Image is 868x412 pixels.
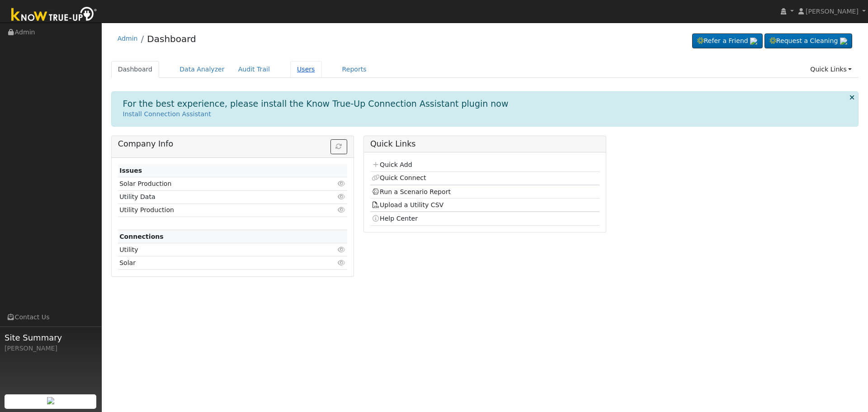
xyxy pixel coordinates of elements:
a: Quick Connect [372,174,426,181]
h1: For the best experience, please install the Know True-Up Connection Assistant plugin now [123,99,509,109]
div: [PERSON_NAME] [5,344,97,353]
img: retrieve [840,38,847,45]
td: Solar [118,256,310,270]
a: Install Connection Assistant [123,110,211,118]
td: Solar Production [118,177,310,190]
img: retrieve [47,397,54,404]
a: Admin [118,35,138,42]
img: retrieve [750,38,757,45]
strong: Connections [119,233,164,240]
a: Run a Scenario Report [372,188,451,195]
i: Click to view [338,246,346,253]
i: Click to view [338,180,346,187]
a: Quick Links [803,61,859,78]
a: Reports [335,61,373,78]
a: Upload a Utility CSV [372,201,443,208]
i: Click to view [338,260,346,266]
a: Audit Trail [231,61,277,78]
a: Request a Cleaning [764,33,852,49]
a: Help Center [372,215,418,222]
a: Data Analyzer [173,61,231,78]
span: [PERSON_NAME] [806,8,859,15]
i: Click to view [338,207,346,213]
a: Quick Add [372,161,412,168]
td: Utility Data [118,190,310,204]
span: Site Summary [5,331,97,344]
td: Utility [118,243,310,256]
a: Users [290,61,322,78]
a: Refer a Friend [692,33,763,49]
a: Dashboard [147,33,196,44]
i: Click to view [338,194,346,200]
h5: Quick Links [370,139,599,149]
h5: Company Info [118,139,347,149]
strong: Issues [119,167,142,174]
img: Know True-Up [7,5,102,25]
td: Utility Production [118,204,310,217]
a: Dashboard [111,61,160,78]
